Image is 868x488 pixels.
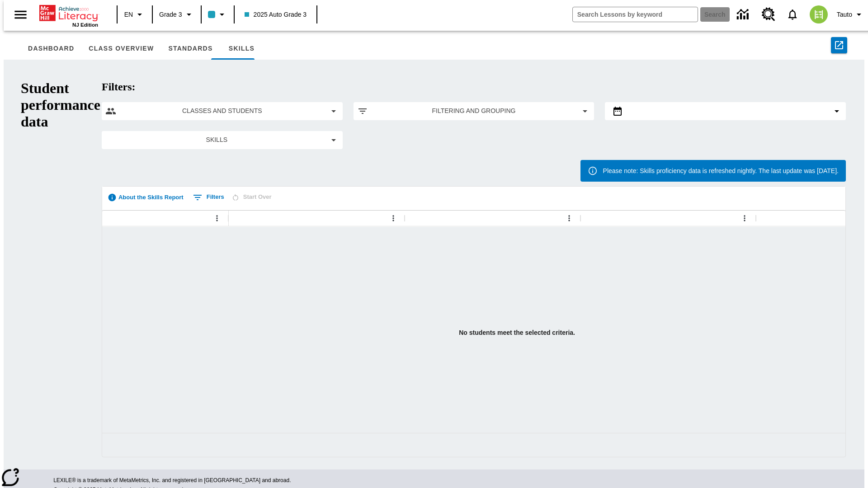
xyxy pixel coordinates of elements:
[118,192,184,202] span: About the Skills Report
[21,38,81,60] button: Dashboard
[105,106,339,117] button: Select classes and students menu item
[756,2,781,27] a: Resource Center, Will open in new tab
[81,38,161,60] button: Class Overview
[220,38,263,60] button: Skills
[781,3,804,26] a: Notifications
[245,10,307,19] span: 2025 Auto Grade 3
[72,22,98,28] span: NJ Edition
[603,163,839,179] div: Please note: Skills proficiency data is refreshed nightly. The last update was [DATE].
[609,106,842,117] button: Select the date range menu item
[731,2,756,27] a: Data Center
[191,190,226,205] button: Show filters
[804,3,833,26] button: Select a new avatar
[161,38,220,60] button: Standards
[124,10,133,19] span: EN
[123,106,321,116] span: Classes and Students
[459,328,575,337] span: No students meet the selected criteria.
[562,211,576,225] button: Open Menu
[120,6,149,23] button: Language: EN, Select a language
[831,106,842,117] svg: Collapse Date Range Filter
[7,1,34,28] button: Open side menu
[837,10,852,19] span: Tauto
[113,135,321,145] span: Skills
[210,211,224,225] button: Open Menu
[810,5,828,23] img: avatar image
[833,6,868,23] button: Profile/Settings
[105,135,339,145] button: Select skills menu item
[21,80,100,449] h1: Student performance data
[53,476,815,485] p: LEXILE® is a trademark of MetaMetrics, Inc. and registered in [GEOGRAPHIC_DATA] and abroad.
[159,10,182,19] span: Grade 3
[375,106,573,116] span: Filtering and Grouping
[104,191,187,204] button: About the Skills Report
[39,3,98,28] div: Home
[387,211,400,225] button: Open Menu
[102,81,846,93] h2: Filters:
[357,106,591,117] button: Apply filters menu item
[831,37,847,53] button: Export to CSV
[204,6,231,23] button: Class color is light blue. Change class color
[573,7,698,22] input: search field
[738,211,751,225] button: Open Menu
[156,6,198,23] button: Grade: Grade 3, Select a grade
